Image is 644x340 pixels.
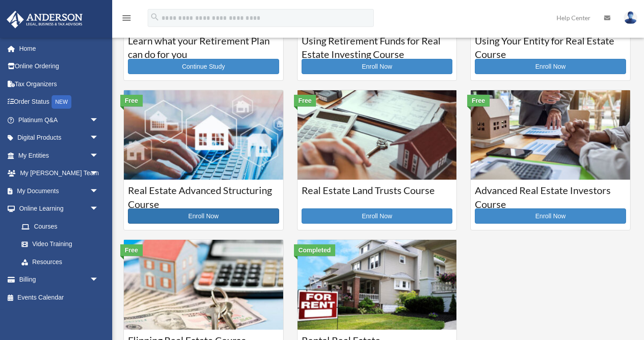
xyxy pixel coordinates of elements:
a: My [PERSON_NAME] Teamarrow_drop_down [6,164,112,182]
a: My Documentsarrow_drop_down [6,182,112,200]
span: arrow_drop_down [90,111,108,129]
h3: Advanced Real Estate Investors Course [475,184,626,206]
a: Online Ordering [6,57,112,75]
a: Enroll Now [128,208,279,224]
a: Enroll Now [302,59,453,74]
a: Video Training [13,235,112,253]
a: Enroll Now [475,208,626,224]
div: Free [120,95,143,106]
div: Free [467,95,490,106]
div: Free [120,244,143,256]
div: Free [294,95,316,106]
div: NEW [52,95,71,109]
img: User Pic [624,11,637,24]
a: Order StatusNEW [6,93,112,111]
a: My Entitiesarrow_drop_down [6,146,112,164]
div: Completed [294,244,335,256]
span: arrow_drop_down [90,164,108,183]
h3: Real Estate Advanced Structuring Course [128,184,279,206]
i: search [150,12,160,22]
img: Anderson Advisors Platinum Portal [4,11,85,28]
a: Tax Organizers [6,75,112,93]
a: Billingarrow_drop_down [6,271,112,289]
span: arrow_drop_down [90,146,108,165]
h3: Using Your Entity for Real Estate Course [475,34,626,57]
span: arrow_drop_down [90,271,108,289]
h3: Real Estate Land Trusts Course [302,184,453,206]
a: Resources [13,253,112,271]
a: Enroll Now [475,59,626,74]
a: menu [121,16,132,23]
a: Courses [13,217,108,235]
h3: Using Retirement Funds for Real Estate Investing Course [302,34,453,57]
a: Events Calendar [6,288,112,306]
i: menu [121,13,132,23]
span: arrow_drop_down [90,182,108,200]
a: Digital Productsarrow_drop_down [6,129,112,147]
span: arrow_drop_down [90,129,108,147]
a: Enroll Now [302,208,453,224]
h3: Learn what your Retirement Plan can do for you [128,34,279,57]
a: Continue Study [128,59,279,74]
a: Home [6,40,112,57]
a: Platinum Q&Aarrow_drop_down [6,111,112,129]
a: Online Learningarrow_drop_down [6,200,112,218]
span: arrow_drop_down [90,200,108,218]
